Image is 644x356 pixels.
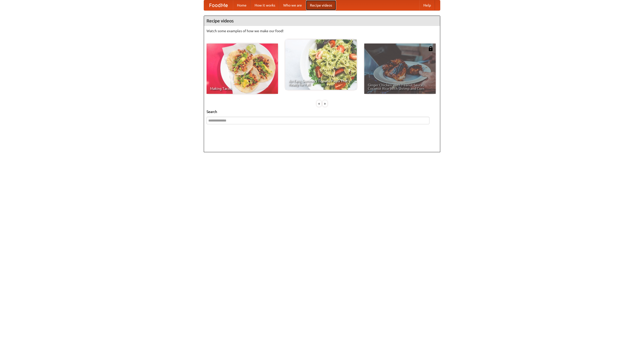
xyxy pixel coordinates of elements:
a: Who we are [279,0,306,10]
p: Watch some examples of how we make our food! [207,28,437,33]
h4: Recipe videos [204,16,440,26]
div: « [317,100,321,107]
a: Home [233,0,251,10]
a: Making Tacos [207,44,278,94]
a: How it works [251,0,279,10]
a: FoodMe [204,0,233,10]
a: Recipe videos [306,0,336,10]
a: An Easy, Summery Tomato Pasta That's Ready for Fall [285,39,357,90]
span: Making Tacos [210,87,274,90]
div: » [323,100,327,107]
img: 483408.png [428,46,433,51]
a: Help [419,0,435,10]
span: An Easy, Summery Tomato Pasta That's Ready for Fall [289,79,353,86]
h5: Search [207,109,437,114]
